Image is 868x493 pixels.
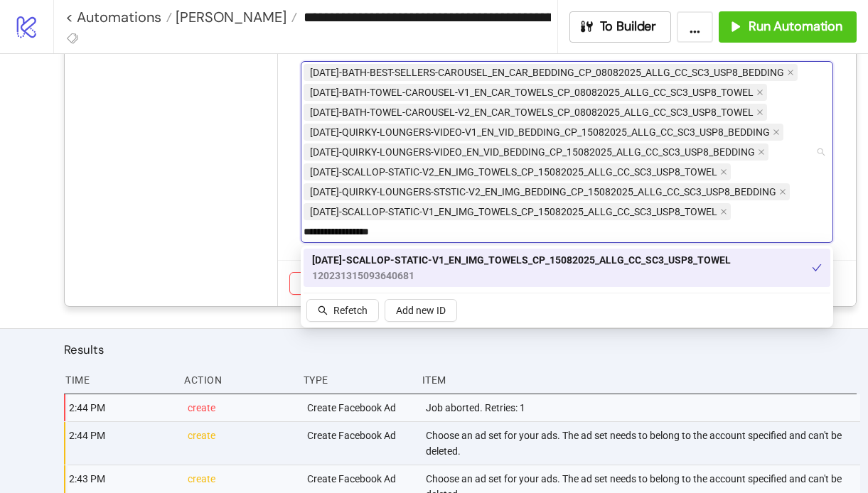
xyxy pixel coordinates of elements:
div: Create Facebook Ad [306,422,414,465]
span: close [756,89,763,96]
span: [DATE]-BATH-TOWEL-CAROUSEL-V2_EN_CAR_TOWELS_CP_08082025_ALLG_CC_SC3_USP8_TOWEL [310,104,754,120]
span: AD189-BATH-TOWEL-CAROUSEL-V1_EN_CAR_TOWELS_CP_08082025_ALLG_CC_SC3_USP8_TOWEL [304,84,767,101]
span: close [787,69,794,76]
div: create [186,422,295,465]
span: check [812,263,822,273]
span: [DATE]-SCALLOP-STATIC-V1_EN_IMG_TOWELS_CP_15082025_ALLG_CC_SC3_USP8_TOWEL [312,252,731,268]
span: 120231315093640681 [312,268,731,283]
span: close [720,208,727,215]
span: close [720,168,727,175]
div: Job aborted. Retries: 1 [424,394,860,421]
span: [DATE]-SCALLOP-STATIC-V1_EN_IMG_TOWELS_CP_15082025_ALLG_CC_SC3_USP8_TOWEL [310,204,717,220]
span: To Builder [600,18,657,35]
span: AD195-QUIRKY-LOUNGERS-VIDEO-V1_EN_VID_BEDDING_CP_15082025_ALLG_CC_SC3_USP8_BEDDING [304,124,783,141]
button: ... [677,11,713,43]
span: AD190-BATH-TOWEL-CAROUSEL-V2_EN_CAR_TOWELS_CP_08082025_ALLG_CC_SC3_USP8_TOWEL [304,104,767,121]
button: To Builder [569,11,672,43]
span: Refetch [333,305,368,316]
h2: Results [64,340,857,359]
span: close [779,188,786,195]
div: Type [302,367,411,394]
span: close [758,148,765,156]
button: Cancel [289,272,342,295]
span: [DATE]-BATH-TOWEL-CAROUSEL-V1_EN_CAR_TOWELS_CP_08082025_ALLG_CC_SC3_USP8_TOWEL [310,85,754,100]
span: AD193-SCALLOP-STATIC-V2_EN_IMG_TOWELS_CP_15082025_ALLG_CC_SC3_USP8_TOWEL [304,163,731,180]
div: Action [183,367,291,394]
span: AD194-QUIRKY-LOUNGERS-VIDEO_EN_VID_BEDDING_CP_15082025_ALLG_CC_SC3_USP8_BEDDING [304,143,768,161]
span: [PERSON_NAME] [172,8,286,26]
span: [DATE]-QUIRKY-LOUNGERS-STSTIC-V2_EN_IMG_BEDDING_CP_15082025_ALLG_CC_SC3_USP8_BEDDING [310,184,776,200]
span: [DATE]-QUIRKY-LOUNGERS-VIDEO-V1_EN_VID_BEDDING_CP_15082025_ALLG_CC_SC3_USP8_BEDDING [310,124,770,140]
div: 2:44 PM [68,422,176,465]
span: search [318,305,328,315]
span: [DATE]-BATH-BEST-SELLERS-CAROUSEL_EN_CAR_BEDDING_CP_08082025_ALLG_CC_SC3_USP8_BEDDING [310,65,784,80]
span: AD192-SCALLOP-STATIC-V1_EN_IMG_TOWELS_CP_15082025_ALLG_CC_SC3_USP8_TOWEL [304,203,731,220]
span: close [773,129,780,136]
button: Refetch [306,299,379,322]
span: AD196-QUIRKY-LOUNGERS-STSTIC-V2_EN_IMG_BEDDING_CP_15082025_ALLG_CC_SC3_USP8_BEDDING [304,183,790,200]
div: Choose an ad set for your ads. The ad set needs to belong to the account specified and can't be d... [424,422,860,465]
span: [DATE]-SCALLOP-STATIC-V2_EN_IMG_TOWELS_CP_15082025_ALLG_CC_SC3_USP8_TOWEL [310,164,717,180]
span: AD191-BATH-BEST-SELLERS-CAROUSEL_EN_CAR_BEDDING_CP_08082025_ALLG_CC_SC3_USP8_BEDDING [304,64,798,81]
span: Run Automation [749,18,842,35]
a: [PERSON_NAME] [172,10,297,24]
span: Add new ID [396,305,446,316]
button: Add new ID [385,299,457,322]
a: < Automations [65,10,172,24]
div: 2:44 PM [68,394,176,421]
div: Create Facebook Ad [306,394,414,421]
div: create [186,394,295,421]
input: Select ad ids from list [304,223,407,240]
span: close [756,109,763,116]
button: Run Automation [719,11,857,43]
span: [DATE]-QUIRKY-LOUNGERS-VIDEO_EN_VID_BEDDING_CP_15082025_ALLG_CC_SC3_USP8_BEDDING [310,144,755,160]
div: Time [64,367,173,394]
div: AD192-SCALLOP-STATIC-V1_EN_IMG_TOWELS_CP_15082025_ALLG_CC_SC3_USP8_TOWEL [304,249,830,287]
div: Item [421,367,857,394]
